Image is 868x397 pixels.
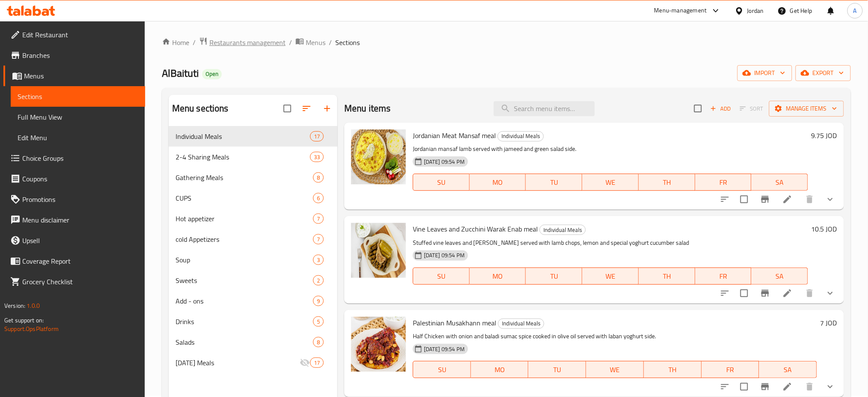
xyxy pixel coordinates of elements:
span: Full Menu View [18,112,138,122]
span: export [802,68,844,78]
span: Select all sections [278,99,296,117]
div: items [313,275,324,286]
div: Jordan [747,6,764,15]
a: Sections [11,86,145,107]
span: Individual Meals [176,131,310,141]
button: WE [582,268,639,285]
button: show more [820,376,841,397]
span: Individual Meals [498,319,544,328]
span: Palestinian Musakhann meal [413,316,496,329]
button: export [796,65,851,81]
span: Sections [335,37,360,48]
span: 2 [313,277,323,285]
span: Sort sections [296,98,317,119]
span: SU [417,364,468,376]
div: items [313,193,324,203]
button: sort-choices [715,189,735,210]
div: Individual Meals [498,131,544,141]
span: Sweets [176,275,313,286]
div: items [310,358,324,368]
a: Restaurants management [199,37,286,48]
span: TH [642,176,692,189]
span: SU [417,176,466,189]
div: Drinks [176,316,313,327]
span: Hot appetizer [176,214,313,224]
svg: Inactive section [300,358,310,368]
span: Edit Restaurant [22,30,138,40]
div: Add - ons9 [169,291,337,311]
span: A [853,6,857,15]
button: SU [413,174,470,191]
span: AlBaituti [162,63,199,83]
span: Upsell [22,235,138,246]
div: Salads [176,337,313,347]
div: 2-4 Sharing Meals33 [169,147,337,167]
div: Gathering Meals [176,172,313,183]
span: Add [709,104,732,114]
a: Grocery Checklist [3,271,145,292]
svg: Show Choices [825,194,835,205]
div: items [313,172,324,183]
button: SU [413,268,470,285]
span: Sections [18,91,138,102]
li: / [289,37,292,48]
span: Soup [176,255,313,265]
div: Individual Meals [498,319,544,329]
span: WE [590,364,641,376]
span: 7 [313,215,323,223]
div: [DATE] Meals17 [169,352,337,373]
img: Jordanian Meat Mansaf meal [351,129,406,184]
button: TH [644,361,702,378]
span: Select to update [735,378,753,396]
span: Menu disclaimer [22,215,138,225]
nav: breadcrumb [162,37,851,48]
div: cold Appetizers [176,234,313,244]
a: Menus [3,66,145,86]
span: [DATE] Meals [176,358,300,368]
div: Menu-management [654,6,707,16]
span: Open [202,70,222,78]
img: Vine Leaves and Zucchini Warak Enab meal [351,223,406,278]
span: FR [699,176,749,189]
span: TU [532,364,583,376]
button: Add section [317,98,337,119]
svg: Show Choices [825,288,835,298]
button: sort-choices [715,283,735,304]
div: CUPS [176,193,313,203]
span: 2-4 Sharing Meals [176,152,310,162]
span: TH [642,270,692,283]
button: TU [526,268,582,285]
button: Add [707,102,734,115]
div: Gathering Meals8 [169,167,337,188]
span: [DATE] 09:54 PM [421,345,468,353]
div: items [313,214,324,224]
span: Individual Meals [540,225,585,235]
span: [DATE] 09:54 PM [421,158,468,166]
button: FR [695,174,752,191]
a: Coverage Report [3,251,145,271]
button: TH [639,268,695,285]
p: Stuffed vine leaves and [PERSON_NAME] served with lamb chops, lemon and special yoghurt cucumber ... [413,238,808,248]
div: CUPS6 [169,188,337,208]
span: Select to update [735,190,753,208]
span: SU [417,270,466,283]
h6: 7 JOD [820,317,837,329]
div: items [313,234,324,244]
div: Drinks5 [169,311,337,332]
button: delete [799,189,820,210]
span: Grocery Checklist [22,277,138,287]
span: Promotions [22,194,138,205]
div: cold Appetizers7 [169,229,337,250]
a: Full Menu View [11,107,145,127]
div: Individual Meals [540,225,586,235]
span: Jordanian Meat Mansaf meal [413,129,496,142]
button: TH [639,174,695,191]
button: TU [528,361,586,378]
span: FR [699,270,749,283]
a: Edit menu item [782,194,793,205]
span: Vine Leaves and Zucchini Warak Enab meal [413,223,538,235]
span: FR [705,364,756,376]
span: 1.0.0 [27,300,40,311]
